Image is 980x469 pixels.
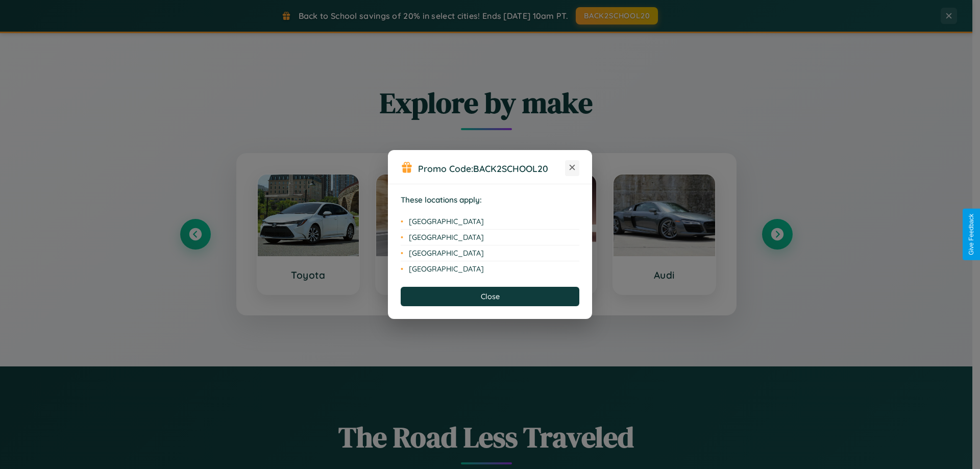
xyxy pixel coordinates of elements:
[401,261,579,277] li: [GEOGRAPHIC_DATA]
[473,163,548,174] b: BACK2SCHOOL20
[418,163,565,174] h3: Promo Code:
[401,245,579,261] li: [GEOGRAPHIC_DATA]
[401,230,579,245] li: [GEOGRAPHIC_DATA]
[401,214,579,230] li: [GEOGRAPHIC_DATA]
[401,195,482,205] strong: These locations apply:
[401,287,579,306] button: Close
[968,214,975,255] div: Give Feedback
